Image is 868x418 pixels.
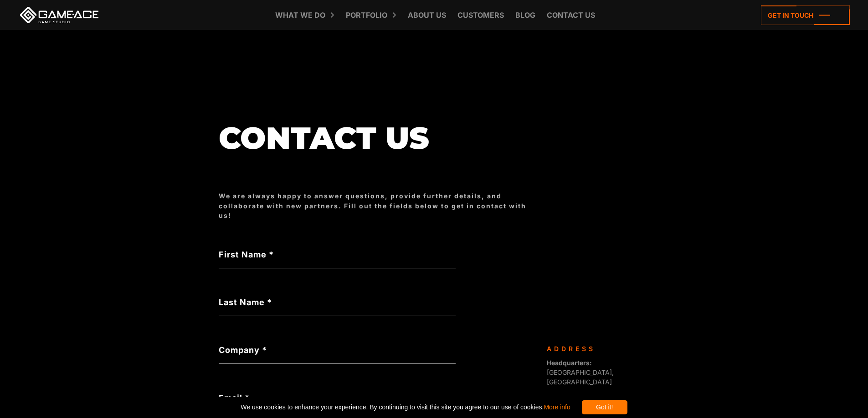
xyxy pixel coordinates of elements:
h1: Contact us [219,121,538,155]
strong: Headquarters: [547,359,592,367]
a: Get in touch [761,5,850,25]
div: Address [547,344,642,353]
label: Last Name * [219,296,456,308]
label: Email * [219,392,456,404]
a: More info [544,403,570,411]
label: Company * [219,344,456,356]
div: Got it! [582,400,627,414]
span: [GEOGRAPHIC_DATA], [GEOGRAPHIC_DATA] [547,359,614,386]
span: We use cookies to enhance your experience. By continuing to visit this site you agree to our use ... [241,400,570,414]
div: We are always happy to answer questions, provide further details, and collaborate with new partne... [219,191,538,220]
label: First Name * [219,248,456,261]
